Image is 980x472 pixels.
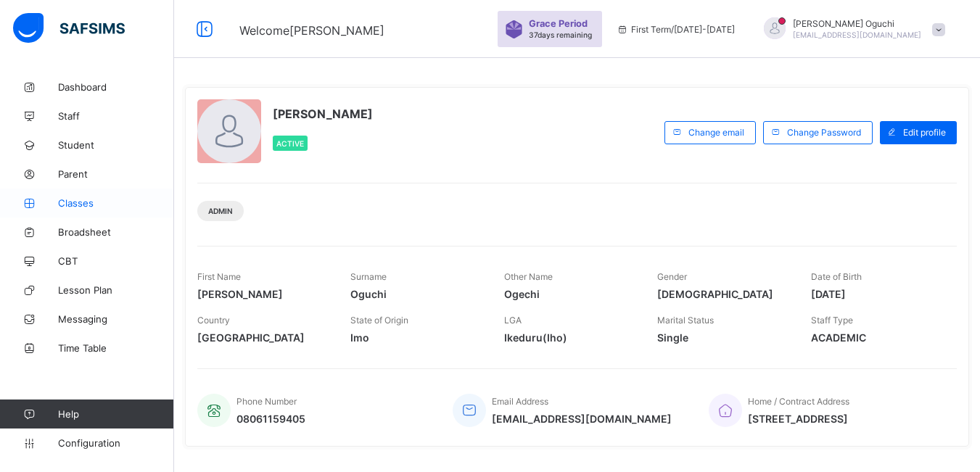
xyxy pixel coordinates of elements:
[350,288,482,300] span: Oguchi
[58,313,174,325] span: Messaging
[657,331,788,344] span: Single
[208,207,233,215] span: Admin
[58,284,174,296] span: Lesson Plan
[58,139,174,151] span: Student
[504,315,522,326] span: LGA
[793,30,921,39] span: [EMAIL_ADDRESS][DOMAIN_NAME]
[58,437,173,449] span: Configuration
[239,23,384,38] span: Welcome [PERSON_NAME]
[787,127,861,138] span: Change Password
[748,413,849,425] span: [STREET_ADDRESS]
[504,288,635,300] span: Ogechi
[236,396,297,407] span: Phone Number
[197,271,241,282] span: First Name
[688,127,744,138] span: Change email
[811,331,942,344] span: ACADEMIC
[811,315,853,326] span: Staff Type
[276,139,304,148] span: Active
[657,288,788,300] span: [DEMOGRAPHIC_DATA]
[13,13,125,44] img: safsims
[922,421,965,465] button: Open asap
[749,17,952,41] div: ChristinaOguchi
[350,315,408,326] span: State of Origin
[197,315,230,326] span: Country
[350,271,387,282] span: Surname
[197,288,329,300] span: [PERSON_NAME]
[58,342,174,354] span: Time Table
[505,20,523,38] img: sticker-purple.71386a28dfed39d6af7621340158ba97.svg
[350,331,482,344] span: Imo
[492,396,548,407] span: Email Address
[273,107,373,121] span: [PERSON_NAME]
[58,110,174,122] span: Staff
[529,30,592,39] span: 37 days remaining
[811,288,942,300] span: [DATE]
[58,81,174,93] span: Dashboard
[811,271,862,282] span: Date of Birth
[504,271,553,282] span: Other Name
[657,271,687,282] span: Gender
[748,396,849,407] span: Home / Contract Address
[236,413,305,425] span: 08061159405
[58,197,174,209] span: Classes
[504,331,635,344] span: Ikeduru(Iho)
[197,331,329,344] span: [GEOGRAPHIC_DATA]
[58,226,174,238] span: Broadsheet
[529,18,588,29] span: Grace Period
[657,315,714,326] span: Marital Status
[492,413,672,425] span: [EMAIL_ADDRESS][DOMAIN_NAME]
[617,24,735,35] span: session/term information
[58,168,174,180] span: Parent
[58,255,174,267] span: CBT
[58,408,173,420] span: Help
[903,127,946,138] span: Edit profile
[793,18,921,29] span: [PERSON_NAME] Oguchi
